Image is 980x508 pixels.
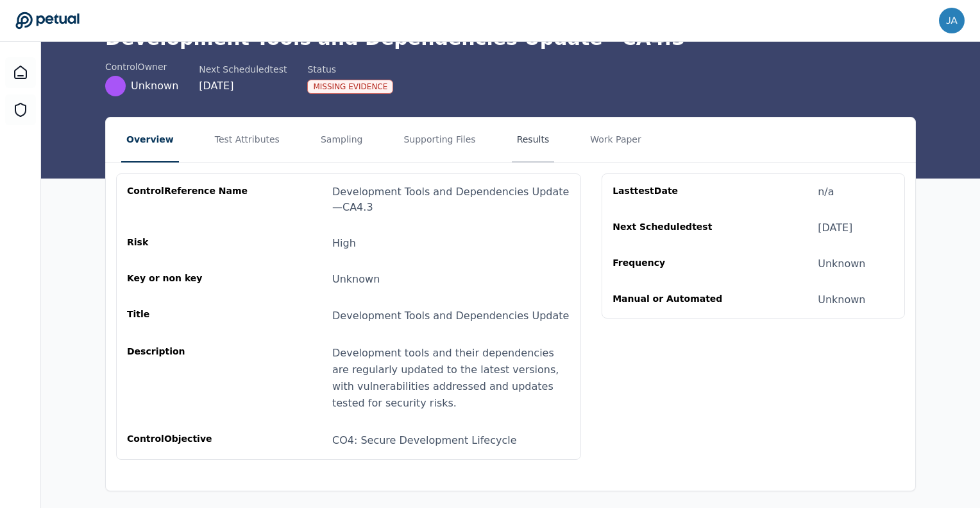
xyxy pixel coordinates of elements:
[131,78,178,94] span: Unknown
[585,118,646,162] button: Work Paper
[512,118,555,162] button: Results
[612,256,736,272] div: Frequency
[332,432,570,449] div: CO4: Secure Development Lifecycle
[332,310,569,322] span: Development Tools and Dependencies Update
[612,292,736,308] div: Manual or Automated
[199,78,287,94] div: [DATE]
[127,308,250,324] div: Title
[332,184,570,215] div: Development Tools and Dependencies Update — CA4.3
[15,12,80,30] a: Go to Dashboard
[612,220,736,236] div: Next Scheduled test
[818,256,865,272] div: Unknown
[398,118,480,162] button: Supporting Files
[818,292,865,308] div: Unknown
[199,63,287,76] div: Next Scheduled test
[127,184,250,215] div: control Reference Name
[332,236,356,251] div: High
[5,94,36,125] a: SOC
[818,220,852,236] div: [DATE]
[307,80,393,94] div: Missing Evidence
[127,272,250,287] div: Key or non key
[5,57,36,88] a: Dashboard
[210,118,285,162] button: Test Attributes
[818,184,834,200] div: n/a
[332,345,570,412] div: Development tools and their dependencies are regularly updated to the latest versions, with vulne...
[127,345,250,412] div: Description
[121,118,179,162] button: Overview
[612,184,736,200] div: Last test Date
[127,236,250,251] div: Risk
[332,272,380,287] div: Unknown
[127,432,250,449] div: control Objective
[307,63,393,76] div: Status
[106,118,915,162] nav: Tabs
[316,118,368,162] button: Sampling
[939,8,965,33] img: jaysen.wibowo@workday.com
[105,60,178,73] div: control Owner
